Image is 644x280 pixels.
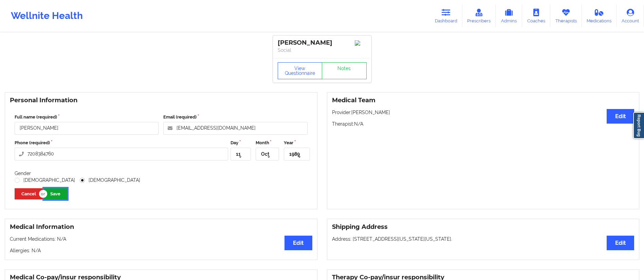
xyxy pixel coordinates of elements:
div: Oct [261,152,269,156]
label: Email (required) [163,114,307,121]
p: Social [278,47,367,53]
label: Day [231,139,251,146]
label: [DEMOGRAPHIC_DATA] [80,177,140,183]
a: Notes [322,62,367,79]
a: Dashboard [430,5,462,27]
button: Edit [607,236,634,250]
p: Current Medications: N/A [10,236,312,242]
p: Allergies: N/A [10,247,312,254]
button: Edit [284,236,312,250]
button: Edit [607,109,634,124]
a: Admins [496,5,522,27]
label: Phone (required) [15,139,228,146]
input: Phone number [15,148,228,160]
h3: Shipping Address [332,223,634,231]
a: Therapists [550,5,582,27]
h3: Personal Information [10,96,312,104]
label: [DEMOGRAPHIC_DATA] [15,177,75,183]
input: Email address [163,122,307,135]
a: Report Bug [633,112,644,139]
button: Save [44,188,67,199]
div: 1989 [289,152,300,156]
label: Year [284,139,310,146]
img: Image%2Fplaceholer-image.png [355,40,367,46]
label: Gender [15,171,31,176]
input: Full name [15,122,159,135]
div: [PERSON_NAME] [278,39,367,47]
a: Account [617,5,644,27]
a: Coaches [522,5,550,27]
h3: Medical Information [10,223,312,231]
a: Medications [582,5,617,27]
p: Provider: [PERSON_NAME] [332,109,634,116]
label: Month [256,139,279,146]
p: Address: [STREET_ADDRESS][US_STATE][US_STATE]. [332,236,634,242]
button: View Questionnaire [278,62,323,79]
h3: Medical Team [332,96,634,104]
button: Cancel [15,188,42,199]
a: Prescribers [462,5,496,27]
label: Full name (required) [15,114,159,121]
p: Therapist: N/A [332,121,634,127]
